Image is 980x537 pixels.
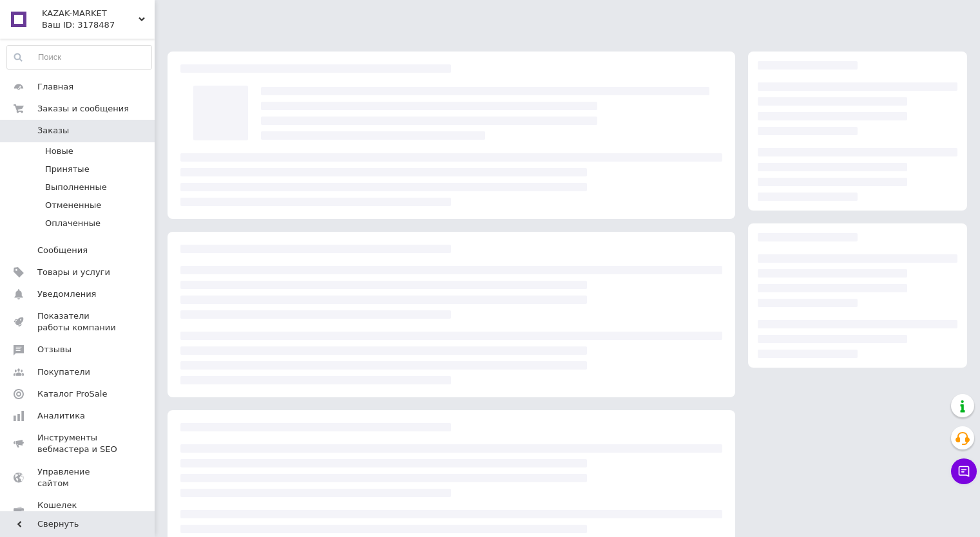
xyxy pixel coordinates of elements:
span: Заказы и сообщения [37,103,129,115]
input: Поиск [7,46,151,69]
span: Выполненные [45,182,107,193]
span: Кошелек компании [37,500,119,523]
button: Чат с покупателем [951,458,977,484]
span: Принятые [45,164,90,175]
span: Показатели работы компании [37,310,119,334]
span: KAZAK-MARKET [42,8,139,19]
span: Отмененные [45,200,101,211]
span: Товары и услуги [37,267,110,278]
div: Ваш ID: 3178487 [42,19,155,31]
span: Заказы [37,125,69,137]
span: Отзывы [37,344,72,355]
span: Покупатели [37,366,90,378]
span: Аналитика [37,410,85,422]
span: Оплаченные [45,218,101,229]
span: Каталог ProSale [37,388,107,400]
span: Управление сайтом [37,466,119,489]
span: Главная [37,81,73,93]
span: Инструменты вебмастера и SEO [37,432,119,455]
span: Сообщения [37,245,88,256]
span: Уведомления [37,288,96,300]
span: Новые [45,146,73,157]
